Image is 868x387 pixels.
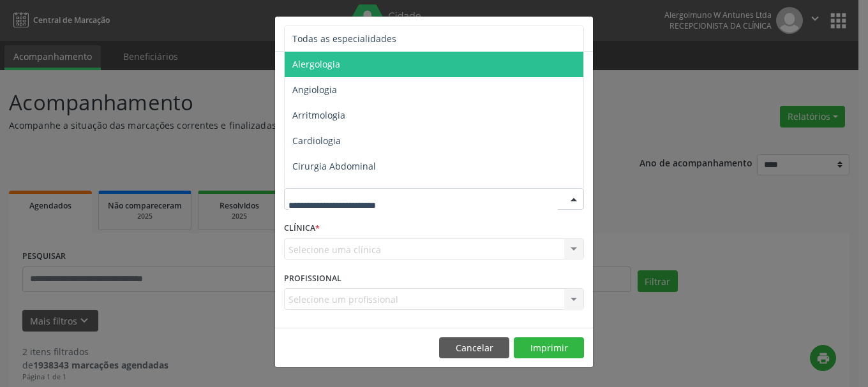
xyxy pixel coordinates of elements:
[439,337,509,359] button: Cancelar
[292,84,337,96] span: Angiologia
[284,268,341,288] label: PROFISSIONAL
[292,33,396,45] span: Todas as especialidades
[514,337,584,359] button: Imprimir
[292,160,376,172] span: Cirurgia Abdominal
[292,186,371,198] span: Cirurgia Bariatrica
[292,58,340,70] span: Alergologia
[284,219,320,238] label: CLÍNICA
[292,109,345,121] span: Arritmologia
[284,26,430,42] h5: Relatório de agendamentos
[292,135,341,147] span: Cardiologia
[567,17,593,48] button: Close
